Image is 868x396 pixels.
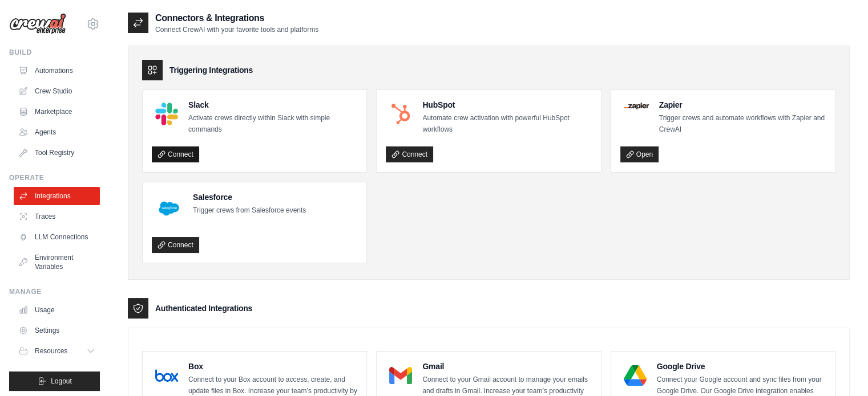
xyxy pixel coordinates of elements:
[14,342,100,360] button: Resources
[155,11,318,25] h2: Connectors & Integrations
[9,13,66,35] img: Logo
[188,113,357,135] p: Activate crews directly within Slack with simple commands
[422,361,591,372] h4: Gmail
[51,377,72,386] span: Logout
[193,191,306,203] h4: Salesforce
[193,205,306,217] p: Trigger crews from Salesforce events
[624,364,647,387] img: Google Drive Logo
[14,62,100,80] a: Automations
[155,103,178,125] img: Slack Logo
[35,346,67,356] span: Resources
[188,361,357,372] h4: Box
[386,146,433,162] a: Connect
[657,361,826,372] h4: Google Drive
[152,146,199,162] a: Connect
[14,144,100,162] a: Tool Registry
[389,103,412,125] img: HubSpot Logo
[624,103,649,109] img: Zapier Logo
[422,113,591,135] p: Automate crew activation with powerful HubSpot workflows
[9,173,100,182] div: Operate
[155,364,178,387] img: Box Logo
[9,371,100,391] button: Logout
[659,113,826,135] p: Trigger crews and automate workflows with Zapier and CrewAI
[14,301,100,319] a: Usage
[14,82,100,100] a: Crew Studio
[422,99,591,111] h4: HubSpot
[9,48,100,57] div: Build
[620,146,659,162] a: Open
[14,207,100,226] a: Traces
[14,228,100,246] a: LLM Connections
[9,287,100,296] div: Manage
[659,99,826,111] h4: Zapier
[14,321,100,340] a: Settings
[188,99,357,111] h4: Slack
[14,187,100,205] a: Integrations
[14,248,100,276] a: Environment Variables
[155,303,252,314] h3: Authenticated Integrations
[155,195,183,222] img: Salesforce Logo
[169,64,253,76] h3: Triggering Integrations
[14,103,100,121] a: Marketplace
[155,25,318,34] p: Connect CrewAI with your favorite tools and platforms
[152,237,199,253] a: Connect
[389,364,412,387] img: Gmail Logo
[14,123,100,141] a: Agents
